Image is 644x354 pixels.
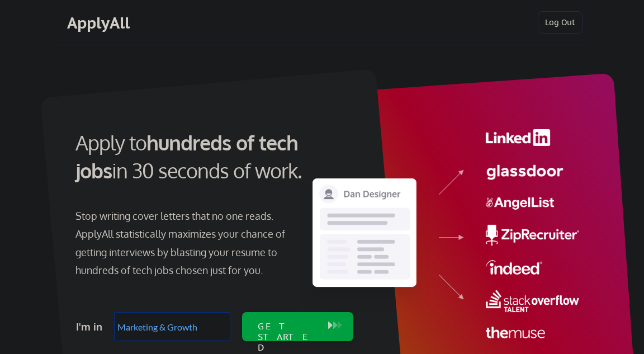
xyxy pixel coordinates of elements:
[76,318,107,336] div: I'm in
[538,11,583,34] button: Log Out
[75,207,292,280] div: Stop writing cover letters that no one reads. ApplyAll statistically maximizes your chance of get...
[75,130,303,183] strong: hundreds of tech jobs
[258,321,317,353] div: GET STARTED
[75,129,337,185] div: Apply to in 30 seconds of work.
[67,13,133,32] div: ApplyAll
